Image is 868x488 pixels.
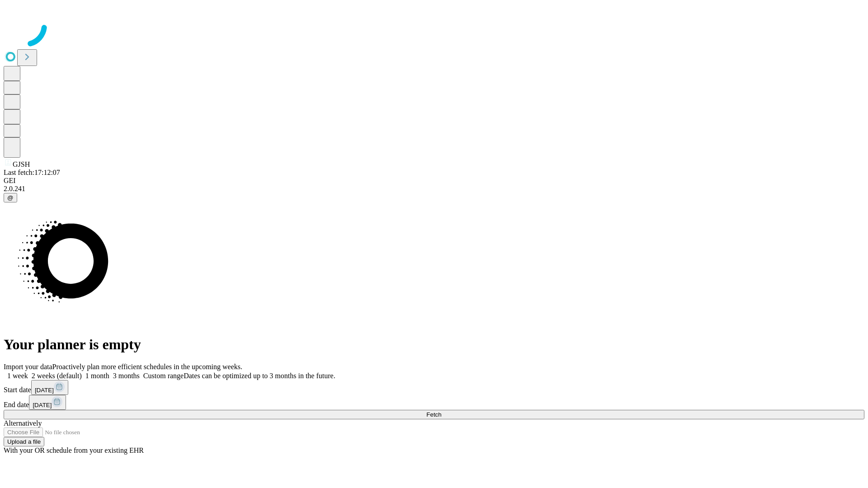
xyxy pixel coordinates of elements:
[52,363,242,371] span: Proactively plan more efficient schedules in the upcoming weeks.
[4,185,864,193] div: 2.0.241
[32,372,82,380] span: 2 weeks (default)
[7,372,28,380] span: 1 week
[4,437,44,446] button: Upload a file
[184,372,335,380] span: Dates can be optimized up to 3 months in the future.
[29,395,66,410] button: [DATE]
[4,395,864,410] div: End date
[85,372,109,380] span: 1 month
[4,419,42,427] span: Alternatively
[143,372,184,380] span: Custom range
[113,372,140,380] span: 3 months
[31,380,68,395] button: [DATE]
[4,363,52,371] span: Import your data
[4,446,144,454] span: With your OR schedule from your existing EHR
[35,387,54,394] span: [DATE]
[4,336,864,353] h1: Your planner is empty
[4,380,864,395] div: Start date
[4,193,17,202] button: @
[4,169,60,176] span: Last fetch: 17:12:07
[4,177,864,185] div: GEI
[426,411,441,418] span: Fetch
[13,160,30,168] span: GJSH
[33,402,52,408] span: [DATE]
[7,194,14,201] span: @
[4,410,864,419] button: Fetch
